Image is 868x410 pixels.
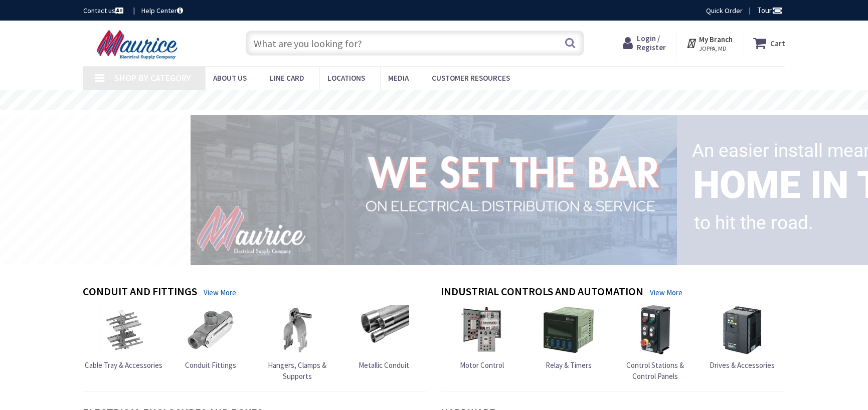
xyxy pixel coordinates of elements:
span: Login / Register [637,34,666,52]
a: View More [650,287,682,298]
rs-layer: to hit the road. [694,206,813,241]
span: Locations [327,73,365,83]
img: Cable Tray & Accessories [99,305,149,355]
a: Contact us [83,6,125,16]
a: Conduit Fittings Conduit Fittings [185,305,236,370]
span: Customer Resources [432,73,510,83]
img: Metallic Conduit [359,305,409,355]
a: Motor Control Motor Control [457,305,507,370]
a: Help Center [141,6,183,16]
a: Relay & Timers Relay & Timers [544,305,594,370]
span: Hangers, Clamps & Supports [268,360,326,380]
span: About us [213,73,247,83]
span: Relay & Timers [546,360,592,370]
div: My Branch JOPPA, MD [686,34,733,52]
img: Conduit Fittings [186,305,236,355]
a: Login / Register [623,34,666,52]
span: Drives & Accessories [710,360,775,370]
span: Control Stations & Control Panels [626,360,684,380]
strong: My Branch [699,35,733,44]
img: Drives & Accessories [717,305,767,355]
span: Metallic Conduit [359,360,409,370]
a: Hangers, Clamps & Supports Hangers, Clamps & Supports [256,305,338,381]
a: Metallic Conduit Metallic Conduit [359,305,409,370]
span: Conduit Fittings [185,360,236,370]
img: Maurice Electrical Supply Company [83,29,194,60]
img: Motor Control [457,305,507,355]
span: Cable Tray & Accessories [85,360,162,370]
img: Relay & Timers [544,305,594,355]
rs-layer: Free Same Day Pickup at 15 Locations [342,95,526,106]
span: Line Card [270,73,304,83]
h4: Conduit and Fittings [83,285,197,300]
span: Media [388,73,409,83]
span: Motor Control [460,360,504,370]
strong: Cart [770,34,785,52]
a: Drives & Accessories Drives & Accessories [710,305,775,370]
img: 1_1.png [179,112,681,267]
img: Control Stations & Control Panels [630,305,680,355]
a: View More [204,287,236,298]
span: JOPPA, MD [699,45,733,53]
a: Quick Order [706,6,743,16]
a: Cart [753,34,785,52]
a: Control Stations & Control Panels Control Stations & Control Panels [614,305,697,381]
img: Hangers, Clamps & Supports [272,305,322,355]
span: Tour [757,6,783,15]
input: What are you looking for? [246,31,584,56]
a: Cable Tray & Accessories Cable Tray & Accessories [85,305,162,370]
span: Shop By Category [114,72,191,84]
h4: Industrial Controls and Automation [441,285,643,300]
